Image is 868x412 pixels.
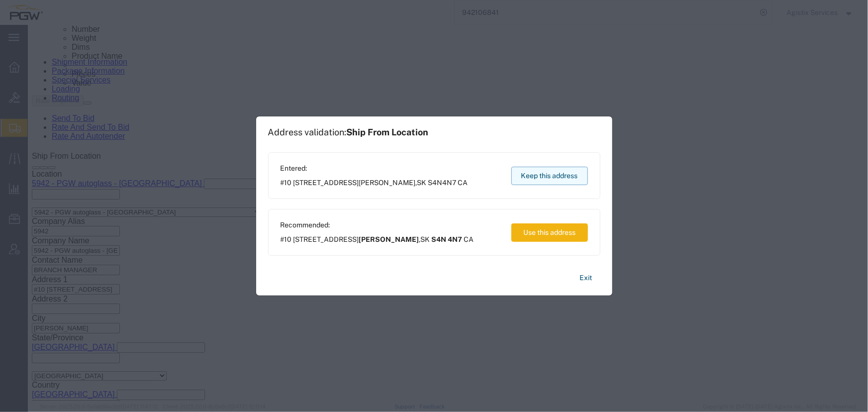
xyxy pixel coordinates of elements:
h1: Address validation: [268,127,429,138]
span: CA [458,179,468,187]
span: [PERSON_NAME] [359,235,419,243]
span: [PERSON_NAME] [359,179,416,187]
span: Recommended: [281,220,474,230]
span: #10 [STREET_ADDRESS] , [281,234,474,245]
button: Use this address [511,223,588,242]
span: SK [421,235,430,243]
span: CA [464,235,474,243]
span: #10 [STREET_ADDRESS] , [281,178,468,188]
span: SK [417,179,427,187]
span: Entered: [281,163,468,174]
span: S4N 4N7 [432,235,463,243]
span: Ship From Location [347,127,429,137]
button: Exit [572,269,600,287]
button: Keep this address [511,167,588,185]
span: S4N4N7 [428,179,457,187]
